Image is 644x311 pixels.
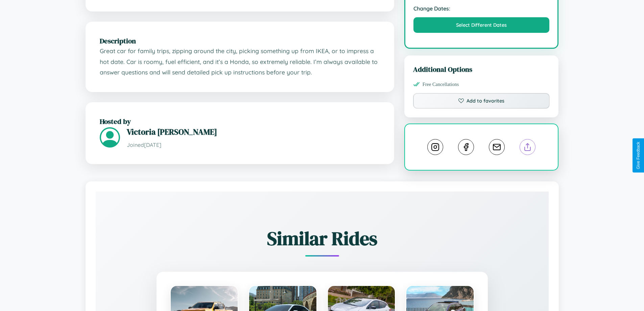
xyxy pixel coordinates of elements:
div: Give Feedback [636,142,641,169]
h2: Hosted by [100,116,380,126]
h2: Similar Rides [119,225,525,251]
h3: Additional Options [413,64,550,74]
p: Great car for family trips, zipping around the city, picking something up from IKEA, or to impres... [100,46,380,78]
strong: Change Dates: [413,5,550,12]
button: Add to favorites [413,93,550,109]
h3: Victoria [PERSON_NAME] [127,126,380,137]
p: Joined [DATE] [127,140,380,150]
span: Free Cancellations [423,82,459,87]
h2: Description [100,36,380,46]
button: Select Different Dates [413,17,550,33]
